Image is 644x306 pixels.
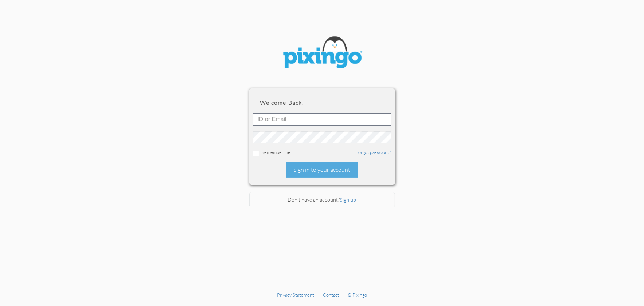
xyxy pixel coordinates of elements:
[278,33,366,74] img: pixingo logo
[277,292,314,298] a: Privacy Statement
[260,99,384,106] h2: Welcome back!
[356,149,391,155] a: Forgot password?
[249,192,395,208] div: Don't have an account?
[253,149,391,156] div: Remember me
[253,113,391,126] input: ID or Email
[340,196,356,203] a: Sign up
[286,162,358,178] div: Sign in to your account
[348,292,367,298] a: © Pixingo
[323,292,339,298] a: Contact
